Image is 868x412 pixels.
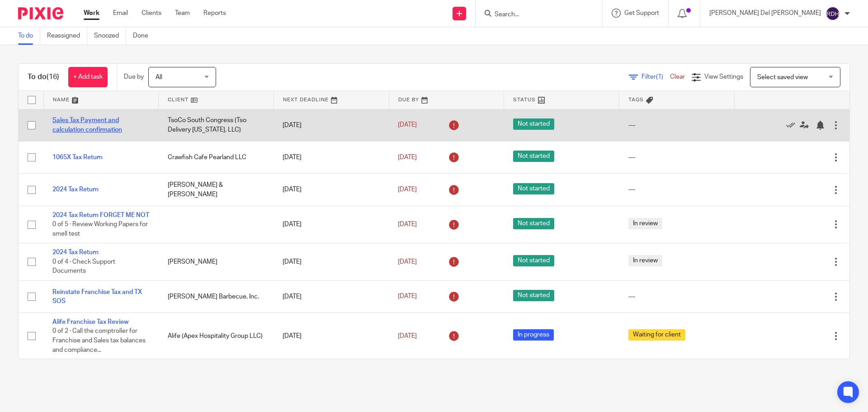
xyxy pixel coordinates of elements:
span: 0 of 4 · Check Support Documents [52,259,115,275]
a: Clients [142,9,161,18]
a: Email [113,9,128,18]
h1: To do [28,72,59,82]
a: Work [84,9,99,18]
span: (16) [47,73,59,81]
input: Search [494,11,575,19]
img: Pixie [18,7,63,19]
span: Not started [513,151,554,162]
a: Sales Tax Payment and calculation confirmation [52,117,122,133]
td: [DATE] [274,109,389,141]
td: Crawfish Cafe Pearland LLC [159,141,274,173]
td: [DATE] [274,174,389,206]
span: In review [628,218,662,229]
span: View Settings [704,74,743,80]
span: Select saved view [757,74,808,81]
span: Not started [513,255,554,266]
td: [PERSON_NAME] [159,243,274,280]
span: Get Support [624,10,659,16]
span: [DATE] [398,333,417,339]
a: Mark as done [786,121,800,130]
td: TsoCo South Congress (Tso Delivery [US_STATE], LLC) [159,109,274,141]
a: Reinstate Franchise Tax and TX SOS [52,289,142,304]
a: + Add task [68,67,108,87]
span: Not started [513,218,554,229]
a: 2024 Tax Return [52,186,99,193]
td: [DATE] [274,280,389,313]
a: Done [133,27,155,45]
a: Alife Franchise Tax Review [52,319,128,325]
span: 0 of 5 · Review Working Papers for smell test [52,221,148,237]
td: [DATE] [274,206,389,243]
div: --- [628,292,726,301]
span: Not started [513,183,554,194]
span: In review [628,255,662,266]
span: [DATE] [398,221,417,227]
a: Reassigned [47,27,87,45]
td: Alife (Apex Hospitality Group LLC) [159,313,274,360]
span: Filter [642,74,670,80]
span: (1) [656,74,663,80]
span: Not started [513,118,554,130]
p: Due by [124,72,144,81]
a: Snoozed [94,27,126,45]
div: --- [628,121,726,130]
span: Tags [628,97,644,102]
span: [DATE] [398,186,417,193]
span: [DATE] [398,122,417,128]
td: [DATE] [274,313,389,360]
a: Clear [670,74,685,80]
span: Waiting for client [628,329,685,341]
img: svg%3E [826,6,840,21]
td: [DATE] [274,243,389,280]
a: Team [175,9,190,18]
a: To do [18,27,40,45]
td: [PERSON_NAME] Barbecue, Inc. [159,280,274,313]
a: 1065X Tax Return [52,154,103,161]
td: [PERSON_NAME] & [PERSON_NAME] [159,174,274,206]
a: 2024 Tax Return FORGET ME NOT [52,212,149,218]
div: --- [628,153,726,162]
span: [DATE] [398,259,417,265]
a: Reports [203,9,226,18]
td: [DATE] [274,141,389,173]
span: All [156,74,162,81]
div: --- [628,185,726,194]
span: In progress [513,329,554,341]
span: [DATE] [398,154,417,161]
span: 0 of 2 · Call the comptroller for Franchise and Sales tax balances and compliance... [52,328,146,353]
span: [DATE] [398,294,417,300]
a: 2024 Tax Return [52,249,99,256]
span: Not started [513,290,554,301]
p: [PERSON_NAME] Del [PERSON_NAME] [709,9,821,18]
